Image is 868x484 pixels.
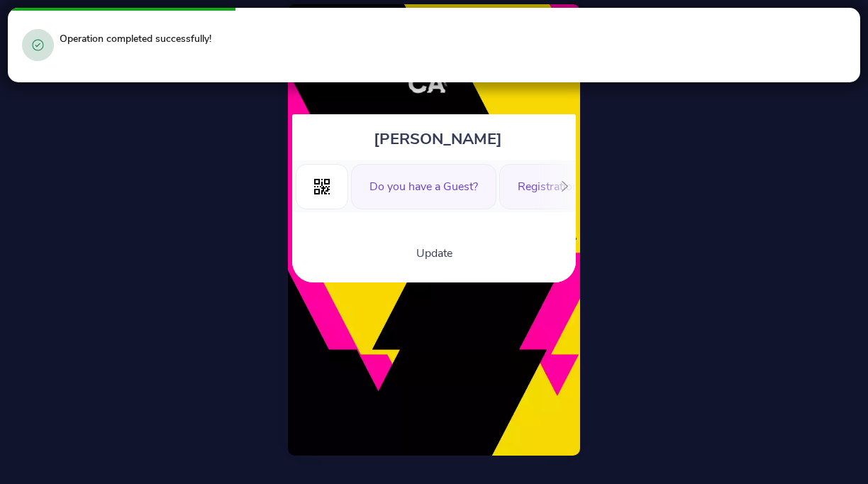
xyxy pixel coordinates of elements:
[351,177,496,193] a: Do you have a Guest?
[499,164,627,209] div: Registration Form
[60,32,211,45] span: Operation completed successfully!
[374,128,502,150] span: [PERSON_NAME]
[499,177,627,193] a: Registration Form
[351,164,496,209] div: Do you have a Guest?
[299,246,569,261] center: Update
